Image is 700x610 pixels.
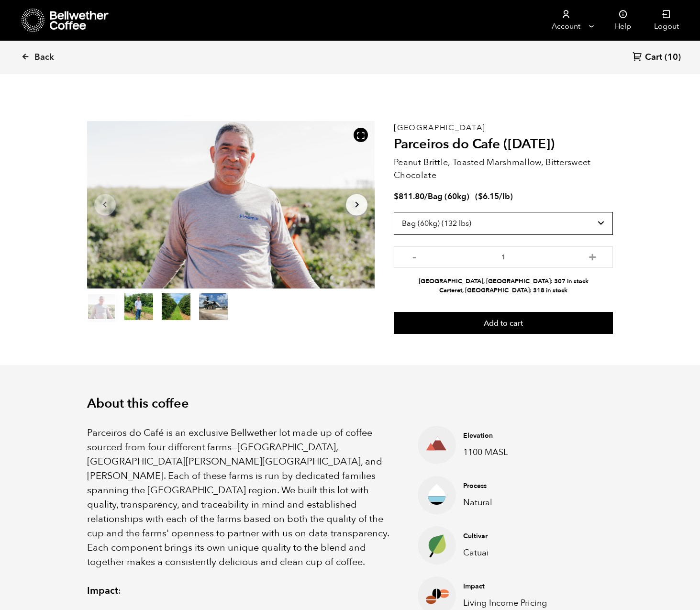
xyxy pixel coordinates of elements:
[394,277,613,286] li: [GEOGRAPHIC_DATA], [GEOGRAPHIC_DATA]: 307 in stock
[394,136,613,153] h2: Parceiros do Cafe ([DATE])
[394,156,613,182] p: Peanut Brittle, Toasted Marshmallow, Bittersweet Chocolate
[587,251,599,261] button: +
[463,496,554,509] p: Natural
[394,286,613,295] li: Carteret, [GEOGRAPHIC_DATA]: 318 in stock
[633,51,681,64] a: Cart (10)
[87,584,118,597] strong: Impact
[408,251,420,261] button: -
[424,191,428,202] span: /
[463,597,554,610] p: Living Income Pricing
[428,191,469,202] span: Bag (60kg)
[34,52,54,63] span: Back
[463,431,554,441] h4: Elevation
[499,191,510,202] span: /lb
[463,546,554,559] p: Catuai
[463,481,554,491] h4: Process
[463,446,554,459] p: 1100 MASL
[478,191,483,202] span: $
[478,191,499,202] bdi: 6.15
[87,396,613,411] h2: About this coffee
[463,582,554,591] h4: Impact
[645,52,662,63] span: Cart
[87,584,394,598] p: :
[394,312,613,334] button: Add to cart
[463,532,554,541] h4: Cultivar
[394,191,399,202] span: $
[475,191,513,202] span: ( )
[665,52,681,63] span: (10)
[394,191,424,202] bdi: 811.80
[87,426,394,569] p: Parceiros do Café is an exclusive Bellwether lot made up of coffee sourced from four different fa...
